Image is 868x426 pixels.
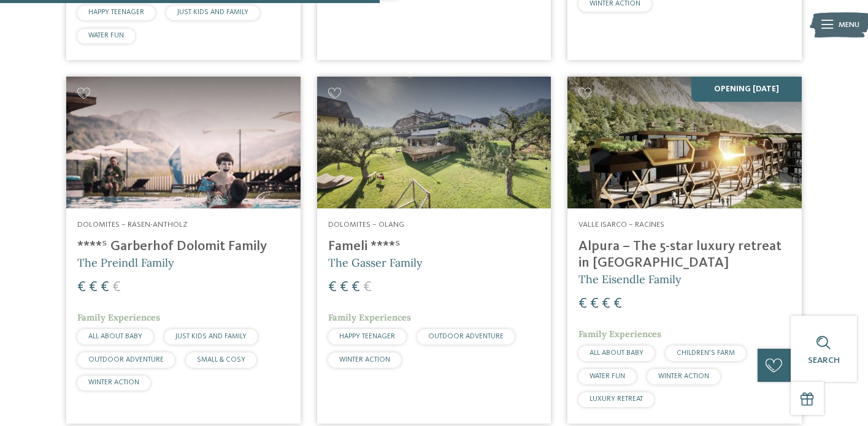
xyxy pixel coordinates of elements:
[66,77,301,208] img: Looking for family hotels? Find the best ones here!
[317,77,551,208] img: Looking for family hotels? Find the best ones here!
[77,221,188,229] span: Dolomites – Rasen-Antholz
[658,373,709,380] span: WINTER ACTION
[578,329,661,340] span: Family Experiences
[808,356,840,365] span: Search
[613,297,622,311] span: €
[578,297,587,311] span: €
[590,349,643,357] span: ALL ABOUT BABY
[88,379,139,386] span: WINTER ACTION
[328,256,423,270] span: The Gasser Family
[89,280,98,295] span: €
[567,77,802,424] a: Looking for family hotels? Find the best ones here! Opening [DATE] Valle Isarco – Racines Alpura ...
[317,77,551,424] a: Looking for family hotels? Find the best ones here! Dolomites – Olang Fameli ****ˢ The Gasser Fam...
[590,373,625,380] span: WATER FUN
[328,280,337,295] span: €
[328,312,411,323] span: Family Experiences
[677,349,735,357] span: CHILDREN’S FARM
[88,9,144,16] span: HAPPY TEENAGER
[177,9,248,16] span: JUST KIDS AND FAMILY
[351,280,360,295] span: €
[363,280,372,295] span: €
[77,238,290,255] h4: ****ˢ Garberhof Dolomit Family
[602,297,610,311] span: €
[339,356,390,363] span: WINTER ACTION
[567,77,802,208] img: Looking for family hotels? Find the best ones here!
[88,32,124,39] span: WATER FUN
[175,333,247,340] span: JUST KIDS AND FAMILY
[112,280,121,295] span: €
[428,333,504,340] span: OUTDOOR ADVENTURE
[590,297,599,311] span: €
[590,395,643,403] span: LUXURY RETREAT
[197,356,245,363] span: SMALL & COSY
[328,221,404,229] span: Dolomites – Olang
[66,77,301,424] a: Looking for family hotels? Find the best ones here! Dolomites – Rasen-Antholz ****ˢ Garberhof Dol...
[578,272,682,286] span: The Eisendle Family
[101,280,109,295] span: €
[339,333,395,340] span: HAPPY TEENAGER
[77,280,86,295] span: €
[340,280,348,295] span: €
[88,356,164,363] span: OUTDOOR ADVENTURE
[77,312,160,323] span: Family Experiences
[578,221,664,229] span: Valle Isarco – Racines
[578,238,791,272] h4: Alpura – The 5-star luxury retreat in [GEOGRAPHIC_DATA]
[77,256,174,270] span: The Preindl Family
[88,333,142,340] span: ALL ABOUT BABY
